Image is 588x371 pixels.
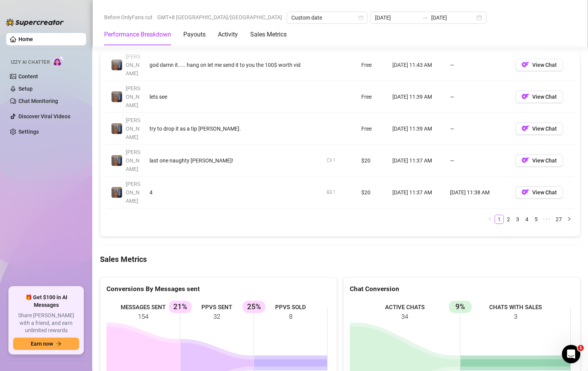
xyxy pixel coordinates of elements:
[495,215,503,224] a: 1
[541,215,553,224] span: •••
[515,127,563,133] a: OFView Chat
[522,124,529,132] img: OF
[218,30,238,39] div: Activity
[567,217,571,221] span: right
[357,113,388,145] td: Free
[375,13,419,22] input: Start date
[126,181,140,204] span: [PERSON_NAME]
[388,177,445,209] td: [DATE] 11:37 AM
[504,215,513,224] li: 2
[532,215,541,224] li: 5
[504,215,513,224] a: 2
[157,12,282,23] span: GMT+8 [GEOGRAPHIC_DATA]/[GEOGRAPHIC_DATA]
[532,157,557,164] span: View Chat
[13,338,79,350] button: Earn nowarrow-right
[422,15,428,21] span: to
[522,156,529,164] img: OF
[327,190,332,194] span: picture
[565,215,574,224] button: right
[388,145,445,177] td: [DATE] 11:37 AM
[445,113,511,145] td: —
[149,188,318,197] div: 4
[541,215,553,224] li: Next 5 Pages
[357,177,388,209] td: $20
[513,215,522,224] a: 3
[553,215,565,224] li: 27
[18,113,70,119] a: Discover Viral Videos
[18,86,33,92] a: Setup
[495,215,504,224] li: 1
[515,63,563,70] a: OFView Chat
[13,312,79,335] span: Share [PERSON_NAME] with a friend, and earn unlimited rewards
[431,13,475,22] input: End date
[515,123,563,135] button: OFView Chat
[488,217,492,221] span: left
[111,91,122,102] img: Wayne
[126,117,140,140] span: [PERSON_NAME]
[18,36,33,42] a: Home
[31,341,53,347] span: Earn now
[485,215,495,224] button: left
[106,284,331,294] div: Conversions By Messages sent
[553,215,564,224] a: 27
[515,159,563,165] a: OFView Chat
[388,49,445,81] td: [DATE] 11:43 AM
[126,149,140,172] span: [PERSON_NAME]
[523,215,531,224] a: 4
[111,60,122,70] img: Wayne
[56,341,61,346] span: arrow-right
[104,12,153,23] span: Before OnlyFans cut
[445,145,511,177] td: —
[388,113,445,145] td: [DATE] 11:39 AM
[522,188,529,196] img: OF
[565,215,574,224] li: Next Page
[515,191,563,197] a: OFView Chat
[522,93,529,100] img: OF
[126,85,140,108] span: [PERSON_NAME]
[149,93,318,101] div: lets see
[291,12,363,23] span: Custom date
[18,98,58,104] a: Chat Monitoring
[53,56,65,67] img: AI Chatter
[532,215,540,224] a: 5
[532,62,557,68] span: View Chat
[522,215,532,224] li: 4
[578,345,584,351] span: 1
[445,177,511,209] td: [DATE] 11:38 AM
[515,91,563,103] button: OFView Chat
[357,145,388,177] td: $20
[149,124,318,133] div: try to drop it as a tip [PERSON_NAME].
[485,215,495,224] li: Previous Page
[515,186,563,199] button: OFView Chat
[327,158,332,162] span: video-camera
[515,59,563,71] button: OFView Chat
[104,30,171,39] div: Performance Breakdown
[562,345,580,363] iframe: Intercom live chat
[513,215,522,224] li: 3
[333,189,336,196] div: 1
[350,284,574,294] div: Chat Conversion
[357,49,388,81] td: Free
[515,154,563,167] button: OFView Chat
[126,53,140,76] span: [PERSON_NAME]
[532,94,557,100] span: View Chat
[149,61,318,69] div: god damn it..... hang on let me send it to you the 100$ worth vid
[6,18,64,26] img: logo-BBDzfeDw.svg
[422,15,428,21] span: swap-right
[11,59,50,66] span: Izzy AI Chatter
[111,187,122,198] img: Wayne
[357,81,388,113] td: Free
[333,157,336,164] div: 1
[149,156,318,165] div: last one naughty [PERSON_NAME]!
[522,61,529,68] img: OF
[532,189,557,195] span: View Chat
[250,30,287,39] div: Sales Metrics
[515,95,563,101] a: OFView Chat
[359,15,363,20] span: calendar
[18,73,38,79] a: Content
[111,155,122,166] img: Wayne
[388,81,445,113] td: [DATE] 11:39 AM
[445,81,511,113] td: —
[111,123,122,134] img: Wayne
[532,126,557,132] span: View Chat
